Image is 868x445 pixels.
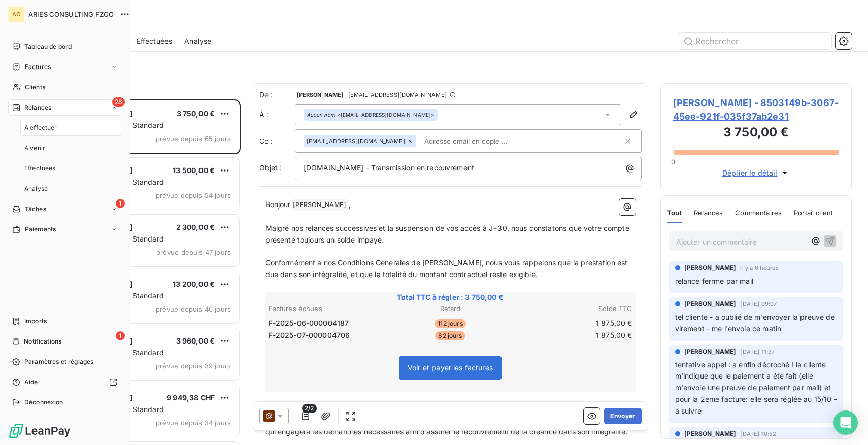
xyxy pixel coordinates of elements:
span: [EMAIL_ADDRESS][DOMAIN_NAME] [307,138,405,144]
span: F-2025-07-000004706 [269,330,350,340]
label: À : [259,110,295,120]
span: 3 750,00 € [177,109,215,118]
span: Bonjour [265,200,291,209]
span: Imports [24,317,47,326]
span: [PERSON_NAME] [684,429,737,438]
span: Relances [694,209,723,217]
div: Open Intercom Messenger [833,410,858,435]
span: prévue depuis 54 jours [156,191,231,199]
span: Malgré nos relances successives et la suspension de vos accès à J+30, nous constatons que votre c... [265,224,631,244]
span: Tout [667,209,682,217]
span: Aide [24,378,38,387]
span: prévue depuis 40 jours [156,305,231,313]
span: 112 jours [435,319,465,328]
span: Paiements [25,225,56,234]
span: prévue depuis 65 jours [156,134,231,143]
span: 3 960,00 € [176,336,215,345]
span: 1 [116,199,125,208]
button: Envoyer [604,408,641,424]
span: 2/2 [302,404,316,413]
span: prévue depuis 47 jours [156,248,231,256]
span: 13 200,00 € [173,280,215,288]
div: <[EMAIL_ADDRESS][DOMAIN_NAME]> [307,111,435,118]
span: Portail client [794,209,833,217]
span: Déconnexion [24,398,63,407]
em: Aucun nom [307,111,335,118]
span: [PERSON_NAME] [291,199,348,211]
span: De : [259,90,295,100]
input: Adresse email en copie ... [420,133,538,149]
span: Factures [25,62,51,72]
span: il y a 6 heures [740,265,778,271]
span: [PERSON_NAME] [684,263,737,272]
span: F-2025-06-000004187 [269,318,349,328]
span: Tableau de bord [24,42,72,51]
span: Tâches [25,204,46,214]
span: 82 jours [435,331,465,340]
span: Voir et payer les factures [408,363,493,372]
span: Commentaires [735,209,782,217]
span: 2 300,00 € [176,223,215,231]
span: [PERSON_NAME] [684,347,737,356]
span: Paramètres et réglages [24,357,93,366]
span: 28 [112,97,125,107]
button: Déplier le détail [719,167,793,179]
span: ARIES CONSULTING FZCO [28,10,114,18]
a: Aide [8,374,121,390]
span: [PERSON_NAME] - 8503149b-3067-45ee-921f-035f37ab2e31 [673,96,840,123]
h3: 3 750,00 € [673,123,840,144]
span: 9 949,38 CHF [166,393,215,402]
span: [DATE] 09:07 [740,301,777,307]
td: 1 875,00 € [512,330,632,341]
th: Factures échues [268,303,389,314]
span: Effectuées [24,164,56,173]
span: tel cliente - a oublié de m'envoyer la preuve de virement - me l'envoie ce matin [675,313,837,333]
span: prévue depuis 34 jours [156,419,231,427]
span: À venir [24,144,45,153]
span: Objet : [259,163,282,172]
span: [PERSON_NAME] [297,92,344,98]
span: 0 [671,158,675,166]
span: Clients [25,83,45,92]
div: grid [49,99,241,445]
span: Total TTC à régler : 3 750,00 € [267,292,634,302]
span: , [349,200,351,209]
span: [PERSON_NAME] [684,299,737,309]
span: Relances [24,103,51,112]
span: 13 500,00 € [173,166,215,175]
th: Retard [390,303,511,314]
span: Conformément à nos Conditions Générales de [PERSON_NAME], nous vous rappelons que la prestation e... [265,258,630,279]
span: prévue depuis 39 jours [156,362,231,370]
span: - [EMAIL_ADDRESS][DOMAIN_NAME] [345,92,446,98]
span: Analyse [184,36,211,46]
th: Solde TTC [512,303,632,314]
span: relance ferrme par mail [675,277,753,285]
span: Déplier le détail [722,167,778,178]
span: [DATE] 11:37 [740,349,775,355]
label: Cc : [259,136,295,146]
span: tentative appel : a enfin décroché ! la cliente m'indique que le paiement a été fait (elle m'envo... [675,360,840,416]
td: 1 875,00 € [512,318,632,329]
span: Effectuées [137,36,173,46]
span: Notifications [24,337,61,346]
span: 1 [116,331,125,340]
span: Analyse [24,184,48,193]
span: À effectuer [24,123,57,132]
img: Logo LeanPay [8,423,71,439]
div: AC [8,6,24,22]
span: [DOMAIN_NAME] - Transmission en recouvrement [304,163,475,172]
span: [DATE] 10:52 [740,431,776,437]
input: Rechercher [679,33,831,49]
